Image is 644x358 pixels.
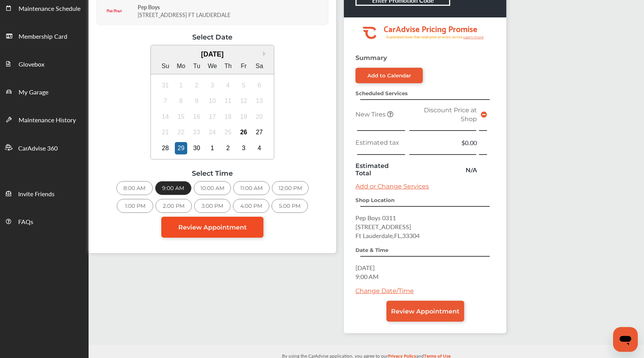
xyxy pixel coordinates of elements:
div: Select Time [96,169,328,177]
div: Not available Sunday, September 21st, 2025 [159,126,172,139]
strong: Summary [355,54,387,62]
td: N/A [407,160,479,179]
div: Not available Wednesday, September 3rd, 2025 [206,79,219,92]
div: Not available Wednesday, September 24th, 2025 [206,126,219,139]
div: Choose Tuesday, September 30th, 2025 [191,142,203,154]
div: Not available Thursday, September 11th, 2025 [222,95,234,107]
strong: Shop Location [355,197,395,203]
span: 9:00 AM [355,272,379,281]
td: Estimated tax [354,136,407,149]
td: $0.00 [407,136,479,149]
div: Mo [175,60,187,72]
div: Not available Monday, September 22nd, 2025 [175,126,187,139]
a: Membership Card [0,22,88,50]
span: [STREET_ADDRESS] [355,222,411,231]
span: Ft Lauderdale , FL , 33304 [355,231,420,240]
div: Not available Saturday, September 13th, 2025 [253,95,266,107]
div: Su [159,60,172,72]
div: Choose Sunday, September 28th, 2025 [159,142,172,154]
span: Review Appointment [178,224,247,231]
div: Add to Calendar [367,72,411,79]
a: Review Appointment [161,217,263,238]
div: Not available Friday, September 5th, 2025 [237,79,250,92]
span: Pep Boys 0311 [355,213,396,222]
div: Choose Wednesday, October 1st, 2025 [206,142,219,154]
span: Review Appointment [391,308,460,315]
div: Not available Sunday, September 14th, 2025 [159,111,172,123]
div: 10:00 AM [194,181,231,195]
div: 9:00 AM [155,181,191,195]
span: Membership Card [19,32,67,42]
div: Not available Friday, September 12th, 2025 [237,95,250,107]
span: [DATE] [355,263,375,272]
div: [DATE] [151,50,274,58]
div: 11:00 AM [233,181,270,195]
span: Discount Price at Shop [424,106,477,123]
div: Not available Tuesday, September 2nd, 2025 [191,79,203,92]
tspan: Guaranteed lower than retail price on every service. [386,34,463,39]
div: month 2025-09 [157,77,267,156]
div: Not available Tuesday, September 9th, 2025 [191,95,203,107]
div: Not available Wednesday, September 10th, 2025 [206,95,219,107]
div: Not available Monday, September 1st, 2025 [175,79,187,92]
a: Add or Change Services [355,183,429,190]
strong: Scheduled Services [355,90,408,96]
span: New Tires [355,111,387,118]
div: 3:00 PM [194,199,231,213]
td: Estimated Total [354,160,407,179]
strong: Pep Boys [138,3,160,11]
button: Next Month [263,51,268,57]
div: We [206,60,219,72]
a: Add to Calendar [355,68,423,83]
div: Fr [237,60,250,72]
div: 12:00 PM [272,181,309,195]
div: Tu [191,60,203,72]
div: Not available Tuesday, September 23rd, 2025 [191,126,203,139]
div: Not available Thursday, September 25th, 2025 [222,126,234,139]
div: Choose Thursday, October 2nd, 2025 [222,142,234,154]
strong: Date & Time [355,247,388,253]
span: FAQs [18,217,33,227]
div: Sa [253,60,266,72]
div: Select Date [96,33,328,41]
div: Choose Monday, September 29th, 2025 [175,142,187,154]
a: My Garage [0,77,88,105]
span: Invite Friends [18,189,55,199]
div: Not available Sunday, August 31st, 2025 [159,79,172,92]
div: Not available Saturday, September 20th, 2025 [253,111,266,123]
div: Not available Thursday, September 18th, 2025 [222,111,234,123]
a: Glovebox [0,50,88,77]
iframe: Button to launch messaging window [613,327,638,352]
tspan: CarAdvise Pricing Promise [384,21,477,35]
div: Choose Friday, October 3rd, 2025 [237,142,250,154]
img: logo-pepboys.png [106,3,122,19]
span: My Garage [19,87,48,98]
a: Change Date/Time [355,287,414,295]
div: Th [222,60,234,72]
span: CarAdvise 360 [18,144,58,154]
div: 2:00 PM [155,199,192,213]
a: Review Appointment [386,301,464,322]
div: 1:00 PM [117,199,153,213]
div: Not available Thursday, September 4th, 2025 [222,79,234,92]
div: 5:00 PM [272,199,308,213]
div: Choose Saturday, October 4th, 2025 [253,142,266,154]
div: 4:00 PM [233,199,269,213]
span: Glovebox [19,60,44,70]
div: Not available Monday, September 15th, 2025 [175,111,187,123]
div: Not available Sunday, September 7th, 2025 [159,95,172,107]
div: Not available Tuesday, September 16th, 2025 [191,111,203,123]
div: Choose Saturday, September 27th, 2025 [253,126,266,139]
a: Maintenance History [0,105,88,133]
div: Not available Friday, September 19th, 2025 [237,111,250,123]
div: 8:00 AM [116,181,153,195]
span: Maintenance History [19,115,76,125]
div: Not available Wednesday, September 17th, 2025 [206,111,219,123]
tspan: Learn more [463,35,484,39]
div: Not available Saturday, September 6th, 2025 [253,79,266,92]
div: Choose Friday, September 26th, 2025 [237,126,250,139]
div: Not available Monday, September 8th, 2025 [175,95,187,107]
span: Maintenance Schedule [19,4,80,14]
